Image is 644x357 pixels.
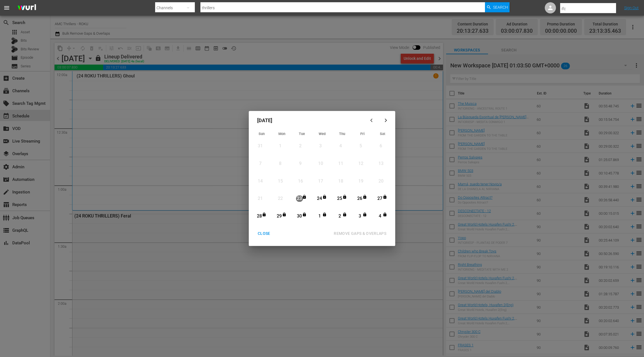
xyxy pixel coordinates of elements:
div: 25 [336,195,343,202]
div: 3 [317,143,324,149]
span: Mon [278,132,285,136]
div: 6 [377,143,384,149]
div: 14 [257,178,264,185]
div: 24 [316,195,323,202]
div: 20 [377,178,384,185]
div: 5 [357,143,364,149]
div: 28 [256,213,263,219]
div: 18 [337,178,344,185]
div: 29 [276,213,283,219]
div: 2 [336,213,343,219]
div: 1 [277,143,284,149]
a: Sign Out [624,6,639,10]
div: 21 [257,195,264,202]
div: 1 [316,213,323,219]
div: 17 [317,178,324,185]
div: 7 [257,160,264,167]
div: 4 [377,213,383,219]
div: 19 [357,178,364,185]
div: Month View [252,130,392,226]
div: 27 [377,195,383,202]
span: Thu [339,132,345,136]
div: [DATE] [252,114,366,127]
div: 10 [317,160,324,167]
div: 4 [337,143,344,149]
span: Search [493,2,508,12]
div: 12 [357,160,364,167]
div: 23 [296,195,303,202]
span: Sun [259,132,265,136]
div: 30 [296,213,303,219]
div: 9 [297,160,304,167]
div: 22 [277,195,284,202]
div: 13 [377,160,384,167]
div: 15 [277,178,284,185]
span: Tue [299,132,305,136]
button: CLOSE [251,228,277,239]
span: menu [3,4,10,11]
span: Sat [380,132,385,136]
div: 3 [356,213,363,219]
div: 26 [356,195,363,202]
div: 2 [297,143,304,149]
span: Wed [319,132,326,136]
div: 8 [277,160,284,167]
span: Fri [360,132,364,136]
div: CLOSE [253,230,275,237]
img: ans4CAIJ8jUAAAAAAAAAAAAAAAAAAAAAAAAgQb4GAAAAAAAAAAAAAAAAAAAAAAAAJMjXAAAAAAAAAAAAAAAAAAAAAAAAgAT5G... [13,1,40,15]
div: 11 [337,160,344,167]
div: 16 [297,178,304,185]
div: 31 [257,143,264,149]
